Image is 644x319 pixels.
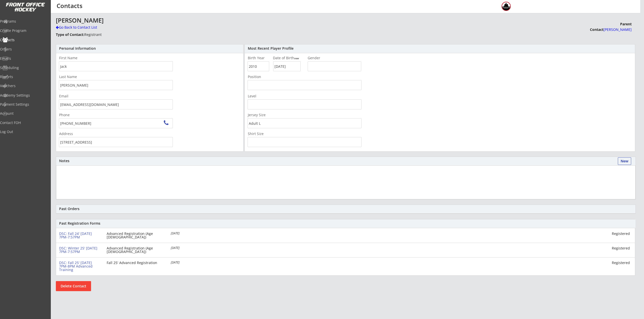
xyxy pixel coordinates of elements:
div: Notes [59,159,632,163]
div: First Name [59,56,90,60]
div: Address [59,132,90,136]
div: [DATE] [171,246,201,249]
div: Registered [591,261,630,265]
strong: Type of Contact: [56,32,84,37]
button: Delete Contact [56,281,91,291]
div: Shirt Size [248,132,278,136]
div: Gender [308,56,338,60]
div: DSC: Winter 25' [DATE] 7PM-7:57PM [59,246,100,253]
div: [DATE] [171,261,201,264]
div: DSC: Fall 24' [DATE] 7PM-7:57PM [59,232,100,239]
em: new [294,56,299,60]
div: Advanced Registration (Age [DEMOGRAPHIC_DATA]) [107,232,165,239]
div: Go Back to Contact List [56,25,120,30]
button: New [618,157,631,165]
div: Registered [591,246,630,250]
div: Jersey Size [248,113,278,117]
div: Most Recent Player Profile [248,47,632,50]
div: Birth Year [248,56,269,60]
div: Registrant [56,31,165,38]
div: Date of Birth [273,56,304,60]
div: Last Name [59,75,90,79]
div: Past Registration Forms [59,222,632,225]
div: Position [248,75,278,79]
div: Phone [59,113,90,117]
div: Level [248,94,278,98]
font: [PERSON_NAME] [603,27,632,32]
div: Past Orders [59,207,632,211]
div: Registered [591,232,630,235]
div: Advanced Registration (Age [DEMOGRAPHIC_DATA]) [107,246,165,253]
div: Email [59,94,173,98]
div: Fall 25' Advanced Registration [107,261,165,265]
div: DSC: Fall 25' [DATE] 7PM-8PM Advanced Training [59,261,100,272]
div: Personal Information [59,47,240,50]
div: [PERSON_NAME] [56,17,514,23]
div: [DATE] [171,232,201,235]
